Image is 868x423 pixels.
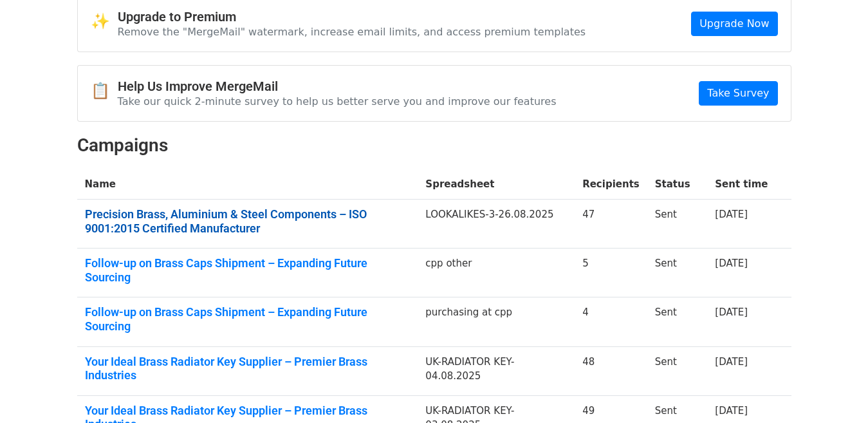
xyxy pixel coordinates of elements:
[575,200,647,249] td: 47
[575,169,647,200] th: Recipients
[707,169,775,200] th: Sent time
[575,249,647,297] td: 5
[647,169,708,200] th: Status
[118,25,586,39] p: Remove the "MergeMail" watermark, increase email limits, and access premium templates
[647,200,708,249] td: Sent
[715,306,748,318] a: [DATE]
[647,297,708,346] td: Sent
[418,169,575,200] th: Spreadsheet
[85,256,411,284] a: Follow-up on Brass Caps Shipment – Expanding Future Sourcing
[699,81,777,106] a: Take Survey
[85,305,411,333] a: Follow-up on Brass Caps Shipment – Expanding Future Sourcing
[691,12,777,36] a: Upgrade Now
[418,346,575,395] td: UK-RADIATOR KEY-04.08.2025
[715,209,748,220] a: [DATE]
[715,356,748,368] a: [DATE]
[118,9,586,24] h4: Upgrade to Premium
[418,200,575,249] td: LOOKALIKES-3-26.08.2025
[77,135,791,156] h2: Campaigns
[85,355,411,382] a: Your Ideal Brass Radiator Key Supplier – Premier Brass Industries
[91,82,118,100] span: 📋
[647,249,708,297] td: Sent
[715,405,748,417] a: [DATE]
[575,346,647,395] td: 48
[418,297,575,346] td: purchasing at cpp
[418,249,575,297] td: cpp other
[647,346,708,395] td: Sent
[804,361,868,423] iframe: Chat Widget
[77,169,418,200] th: Name
[91,12,118,31] span: ✨
[85,207,411,235] a: Precision Brass, Aluminium & Steel Components – ISO 9001:2015 Certified Manufacturer
[118,95,557,108] p: Take our quick 2-minute survey to help us better serve you and improve our features
[118,79,557,94] h4: Help Us Improve MergeMail
[575,297,647,346] td: 4
[715,258,748,269] a: [DATE]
